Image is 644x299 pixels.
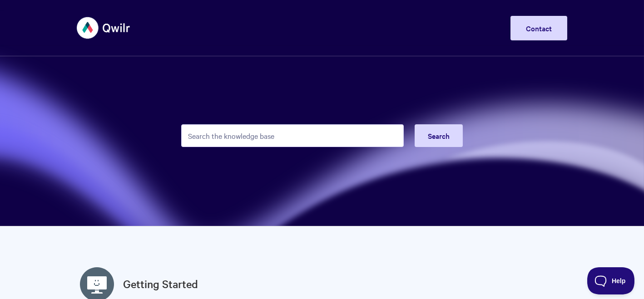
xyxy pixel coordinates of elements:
[181,124,404,147] input: Search the knowledge base
[77,11,131,45] img: Qwilr Help Center
[415,124,463,147] button: Search
[428,131,450,141] span: Search
[123,276,198,292] a: Getting Started
[510,16,567,40] a: Contact
[587,267,635,294] iframe: Toggle Customer Support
